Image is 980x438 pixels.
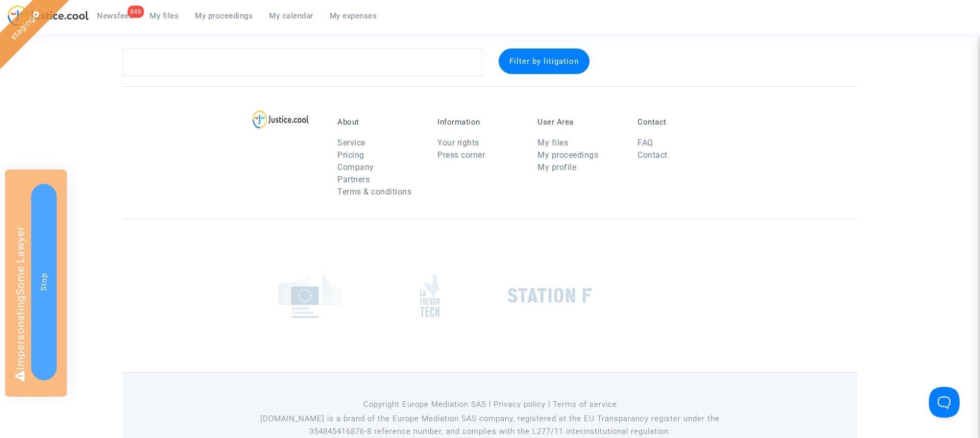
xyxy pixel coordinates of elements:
button: Stop [31,184,57,380]
div: Impersonating [5,169,67,397]
a: My proceedings [187,8,261,23]
img: jc-logo.svg [8,5,89,26]
p: [DOMAIN_NAME] is a brand of the Europe Mediation SAS company, registered at the EU Transparancy r... [258,412,723,438]
a: My expenses [322,8,385,23]
a: 848Newsfeed [89,8,141,23]
a: Company [337,162,374,172]
span: Filter by litigation [509,57,579,66]
p: Contact [638,117,722,127]
a: My files [537,138,568,148]
img: europe_commision.png [278,274,342,318]
span: My calendar [269,11,313,20]
iframe: Help Scout Beacon - Open [929,387,960,418]
p: Copyright Europe Mediation SAS l Privacy policy l Terms of service [258,398,723,411]
span: Stop [39,273,48,291]
a: My files [141,8,187,23]
img: french_tech.png [420,274,439,318]
p: User Area [537,117,622,127]
span: Newsfeed [97,11,133,20]
img: logo-lg.svg [253,110,309,129]
a: Service [337,138,365,148]
img: stationf.png [508,288,592,303]
a: Terms & conditions [337,187,411,197]
p: Information [437,117,522,127]
a: Your rights [437,138,479,148]
a: FAQ [638,138,653,148]
a: Partners [337,175,370,184]
a: My calendar [261,8,322,23]
span: My expenses [330,11,377,20]
p: About [337,117,422,127]
a: Contact [638,150,668,160]
a: staging [8,14,37,42]
div: 848 [128,6,144,18]
span: My files [150,11,179,20]
a: Pricing [337,150,364,160]
a: My proceedings [537,150,598,160]
a: Press corner [437,150,485,160]
span: My proceedings [195,11,253,20]
a: My profile [537,162,576,172]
